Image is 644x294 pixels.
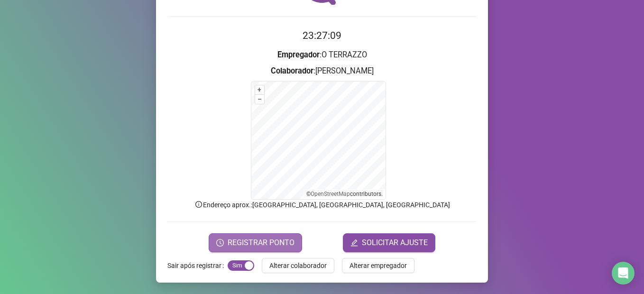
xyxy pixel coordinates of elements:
[303,30,341,41] time: 23:27:09
[255,95,264,104] button: –
[228,237,294,248] span: REGISTRAR PONTO
[311,191,350,197] a: OpenStreetMap
[255,85,264,94] button: +
[167,65,477,77] h3: : [PERSON_NAME]
[269,260,327,271] span: Alterar colaborador
[306,191,383,197] li: © contributors.
[167,49,477,61] h3: : O TERRAZZO
[350,260,407,271] span: Alterar empregador
[612,262,635,285] div: Open Intercom Messenger
[343,233,435,252] button: editSOLICITAR AJUSTE
[194,200,203,209] span: info-circle
[342,258,414,273] button: Alterar empregador
[362,237,428,248] span: SOLICITAR AJUSTE
[216,239,224,247] span: clock-circle
[262,258,334,273] button: Alterar colaborador
[277,50,320,59] strong: Empregador
[167,258,228,273] label: Sair após registrar
[271,66,313,75] strong: Colaborador
[350,239,358,247] span: edit
[167,200,477,210] p: Endereço aprox. : [GEOGRAPHIC_DATA], [GEOGRAPHIC_DATA], [GEOGRAPHIC_DATA]
[209,233,302,252] button: REGISTRAR PONTO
